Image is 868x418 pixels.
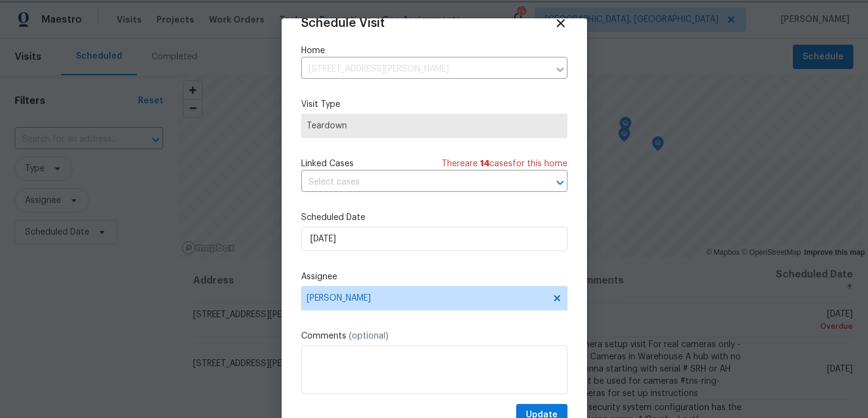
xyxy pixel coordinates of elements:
[301,330,567,342] label: Comments
[554,16,567,30] span: Close
[552,174,569,191] button: Open
[301,98,567,111] label: Visit Type
[301,227,567,251] input: M/D/YYYY
[301,211,567,224] label: Scheduled Date
[301,60,549,79] input: Enter in an address
[307,293,546,303] span: [PERSON_NAME]
[301,45,567,57] label: Home
[301,17,385,29] span: Schedule Visit
[442,158,567,170] span: There are case s for this home
[301,158,354,170] span: Linked Cases
[349,332,388,340] span: (optional)
[301,173,533,192] input: Select cases
[307,120,562,132] span: Teardown
[301,271,567,283] label: Assignee
[480,159,489,168] span: 14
